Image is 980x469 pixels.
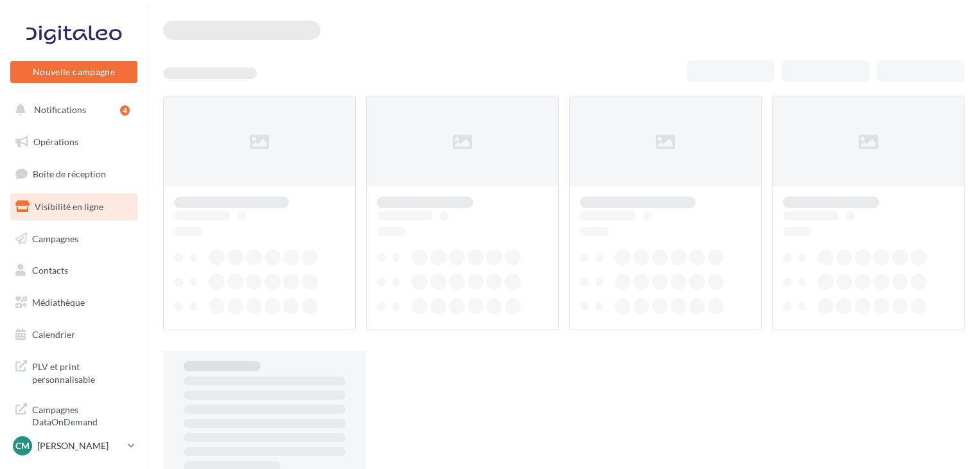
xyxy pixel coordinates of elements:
[34,104,86,115] span: Notifications
[33,168,106,179] span: Boîte de réception
[8,321,140,348] a: Calendrier
[32,265,68,276] span: Contacts
[8,353,140,391] a: PLV et print personnalisable
[8,396,140,434] a: Campagnes DataOnDemand
[8,96,135,123] button: Notifications 4
[15,439,30,452] span: Cm
[35,201,103,212] span: Visibilité en ligne
[8,128,140,155] a: Opérations
[32,329,75,340] span: Calendrier
[8,289,140,316] a: Médiathèque
[120,105,130,116] div: 4
[8,226,140,252] a: Campagnes
[32,297,85,308] span: Médiathèque
[10,61,137,83] button: Nouvelle campagne
[37,439,123,452] p: [PERSON_NAME]
[10,434,137,458] a: Cm [PERSON_NAME]
[8,193,140,220] a: Visibilité en ligne
[32,358,132,385] span: PLV et print personnalisable
[8,160,140,188] a: Boîte de réception
[8,257,140,284] a: Contacts
[32,401,132,429] span: Campagnes DataOnDemand
[32,233,78,243] span: Campagnes
[33,136,78,147] span: Opérations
